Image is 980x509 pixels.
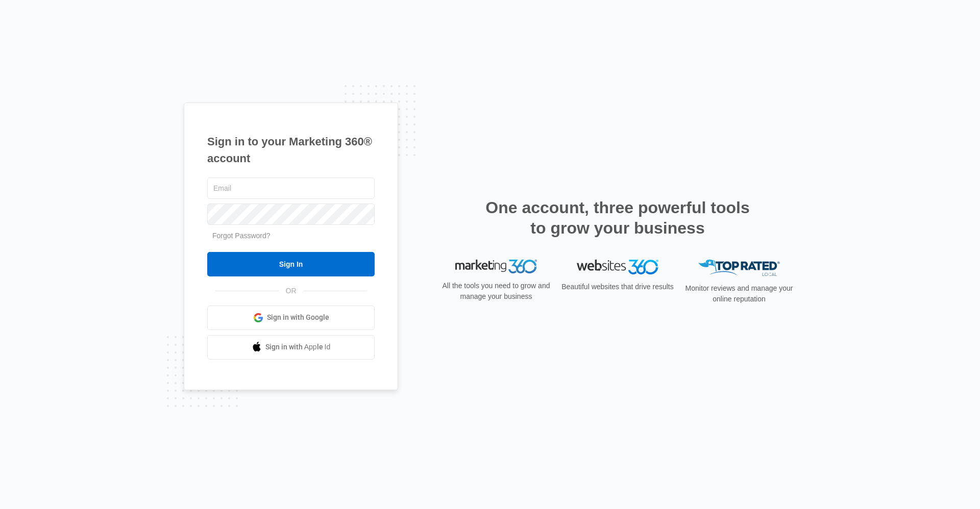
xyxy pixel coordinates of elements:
[207,335,375,360] a: Sign in with Apple Id
[682,283,796,304] p: Monitor reviews and manage your online reputation
[207,252,375,276] input: Sign In
[212,232,271,240] a: Forgot Password?
[439,281,553,302] p: All the tools you need to grow and manage your business
[482,197,753,238] h2: One account, three powerful tools to grow your business
[207,306,375,330] a: Sign in with Google
[279,286,304,296] span: OR
[698,260,780,276] img: Top Rated Local
[267,312,329,323] span: Sign in with Google
[207,177,375,199] input: Email
[560,282,675,292] p: Beautiful websites that drive results
[455,260,537,274] img: Marketing 360
[577,260,658,274] img: Websites 360
[207,133,375,167] h1: Sign in to your Marketing 360® account
[265,342,331,352] span: Sign in with Apple Id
